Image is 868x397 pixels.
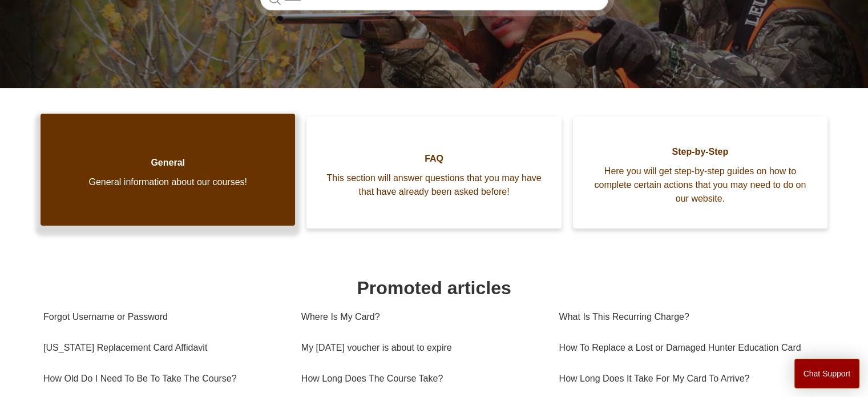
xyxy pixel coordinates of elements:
[324,171,544,199] span: This section will answer questions that you may have that have already been asked before!
[301,363,542,394] a: How Long Does The Course Take?
[590,165,810,206] span: Here you will get step-by-step guides on how to complete certain actions that you may need to do ...
[43,363,284,394] a: How Old Do I Need To Be To Take The Course?
[43,274,825,302] h1: Promoted articles
[58,175,278,189] span: General information about our courses!
[43,332,284,363] a: [US_STATE] Replacement Card Affidavit
[573,117,827,228] a: Step-by-Step Here you will get step-by-step guides on how to complete certain actions that you ma...
[794,359,860,388] button: Chat Support
[41,114,295,226] a: General General information about our courses!
[559,332,817,363] a: How To Replace a Lost or Damaged Hunter Education Card
[43,302,284,332] a: Forgot Username or Password
[301,302,542,332] a: Where Is My Card?
[559,302,817,332] a: What Is This Recurring Charge?
[590,145,810,159] span: Step-by-Step
[58,156,278,170] span: General
[301,332,542,363] a: My [DATE] voucher is about to expire
[559,363,817,394] a: How Long Does It Take For My Card To Arrive?
[306,117,561,228] a: FAQ This section will answer questions that you may have that have already been asked before!
[324,152,544,166] span: FAQ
